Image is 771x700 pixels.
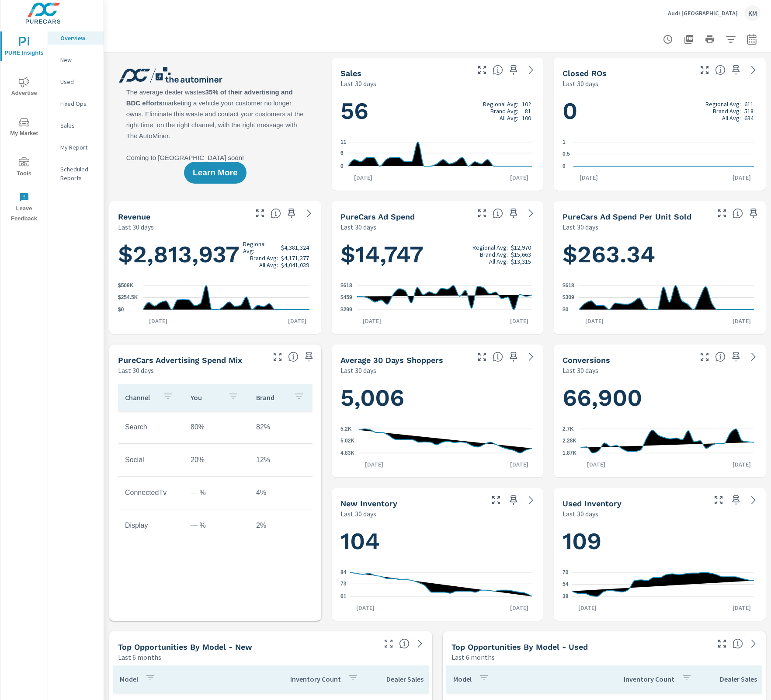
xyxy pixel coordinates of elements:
p: All Avg: [500,115,518,122]
h1: 56 [340,96,535,126]
p: Inventory Count [624,675,674,683]
h1: $14,747 [340,240,535,269]
text: 0 [563,163,566,169]
h1: 104 [340,526,535,556]
p: [DATE] [579,317,610,325]
text: 1 [563,139,566,145]
h5: PureCars Ad Spend Per Unit Sold [563,212,691,221]
span: Number of Repair Orders Closed by the selected dealership group over the selected time range. [So... [715,65,726,75]
h5: Revenue [118,212,150,221]
p: Model [120,675,138,683]
td: 12% [249,449,315,471]
p: Regional Avg: [705,101,741,108]
text: $309 [563,295,574,301]
span: Save this to your personalized report [507,350,521,364]
span: Save this to your personalized report [729,493,743,507]
p: Brand Avg: [490,108,518,115]
span: Total sales revenue over the selected date range. [Source: This data is sourced from the dealer’s... [271,208,281,219]
p: [DATE] [572,603,603,612]
span: Find the biggest opportunities within your model lineup by seeing how each model is selling in yo... [399,638,410,649]
p: Regional Avg: [483,101,518,108]
p: [DATE] [504,317,535,325]
p: $4,171,377 [281,254,309,261]
h5: Top Opportunities by Model - Used [451,642,588,651]
p: You [191,393,221,402]
div: nav menu [0,26,48,227]
h1: 5,006 [340,383,535,413]
button: Make Fullscreen [475,63,489,77]
span: Leave Feedback [3,192,45,224]
div: My Report [48,141,104,154]
p: [DATE] [357,317,387,325]
a: See more details in report [747,637,761,651]
text: 5.2K [340,426,352,432]
a: See more details in report [302,206,316,220]
text: $618 [340,282,352,289]
text: 38 [563,593,569,599]
text: 11 [340,139,347,145]
span: Number of vehicles sold by the dealership over the selected date range. [Source: This data is sou... [493,65,503,75]
p: Brand Avg: [713,108,741,115]
div: Used [48,75,104,88]
span: Tools [3,157,45,179]
p: Brand Avg: [480,251,508,258]
a: See more details in report [413,637,427,651]
button: Print Report [701,31,719,48]
p: Dealer Sales [720,675,757,683]
td: Display [118,515,184,536]
h5: Closed ROs [563,69,607,78]
span: Save this to your personalized report [729,63,743,77]
button: "Export Report to PDF" [680,31,698,48]
button: Make Fullscreen [715,206,729,220]
span: A rolling 30 day total of daily Shoppers on the dealership website, averaged over the selected da... [493,352,503,362]
td: — % [184,482,249,504]
button: Apply Filters [722,31,740,48]
p: 81 [525,108,531,115]
a: See more details in report [747,350,761,364]
p: Last 30 days [563,78,598,89]
td: 82% [249,416,315,438]
p: [DATE] [726,460,757,469]
text: 61 [340,593,347,599]
p: [DATE] [350,603,381,612]
span: Average cost of advertising per each vehicle sold at the dealer over the selected date range. The... [733,208,743,219]
p: [DATE] [504,603,535,612]
text: 5.02K [340,438,354,444]
text: 2.28K [563,438,577,444]
span: Learn More [193,169,237,177]
p: Inventory Count [290,675,341,683]
td: Social [118,449,184,471]
a: See more details in report [524,493,538,507]
span: My Market [3,117,45,139]
span: Save this to your personalized report [747,206,761,220]
p: [DATE] [282,317,313,325]
span: Save this to your personalized report [285,206,299,220]
p: Last 30 days [340,365,376,376]
span: Total cost of media for all PureCars channels for the selected dealership group over the selected... [493,208,503,219]
text: 70 [563,569,569,575]
p: Last 30 days [563,365,598,376]
p: 611 [744,101,754,108]
td: 4% [249,482,315,504]
p: New [60,56,97,64]
p: [DATE] [726,317,757,325]
p: Last 30 days [340,508,376,519]
text: 84 [340,569,347,575]
span: Find the biggest opportunities within your model lineup by seeing how each model is selling in yo... [733,638,743,649]
p: All Avg: [722,115,741,122]
p: [DATE] [504,173,535,182]
h5: Used Inventory [563,499,622,508]
p: [DATE] [581,460,611,469]
h5: New Inventory [340,499,397,508]
p: 102 [522,101,531,108]
text: $459 [340,294,352,300]
h1: $263.34 [563,240,757,269]
text: 1.87K [563,450,577,456]
p: [DATE] [504,460,535,469]
button: Make Fullscreen [715,637,729,651]
a: See more details in report [524,350,538,364]
span: This table looks at how you compare to the amount of budget you spend per channel as opposed to y... [288,352,299,362]
text: $509K [118,282,134,289]
h5: Conversions [563,355,610,365]
a: See more details in report [524,206,538,220]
